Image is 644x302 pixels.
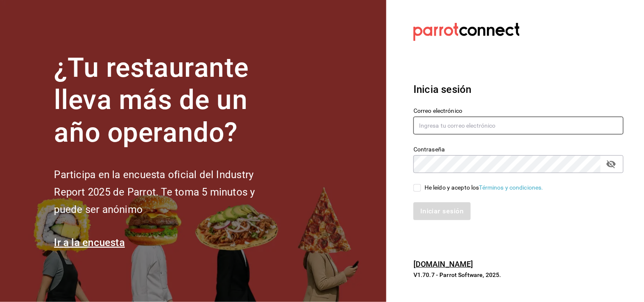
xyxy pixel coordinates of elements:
[425,183,543,192] div: He leído y acepto los
[413,82,624,97] h3: Inicia sesión
[54,237,125,249] a: Ir a la encuesta
[413,271,624,279] p: V1.70.7 - Parrot Software, 2025.
[479,184,543,191] a: Términos y condiciones.
[413,260,473,268] a: [DOMAIN_NAME]
[413,117,624,134] input: Ingresa tu correo electrónico
[413,108,624,114] label: Correo electrónico
[604,157,619,171] button: passwordField
[413,146,624,152] label: Contraseña
[54,52,283,149] h1: ¿Tu restaurante lleva más de un año operando?
[54,166,283,218] h2: Participa en la encuesta oficial del Industry Report 2025 de Parrot. Te toma 5 minutos y puede se...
